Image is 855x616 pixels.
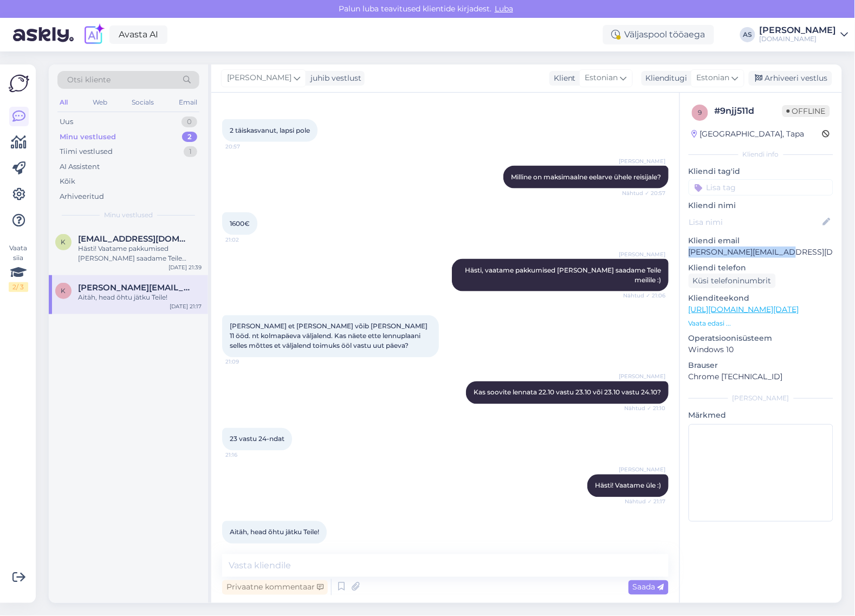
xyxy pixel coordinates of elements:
[60,146,113,157] div: Tiimi vestlused
[603,25,714,44] div: Väljaspool tööaega
[230,322,429,350] span: [PERSON_NAME] et [PERSON_NAME] võib [PERSON_NAME] 11 ööd. nt kolmapäeva väljalend. Kas näete ette...
[227,72,292,84] span: [PERSON_NAME]
[689,410,833,421] p: Märkmed
[511,173,661,181] span: Milline on maksimaalne eelarve ühele reisijale?
[624,405,665,413] span: Nähtud ✓ 21:10
[60,116,73,127] div: Uus
[60,132,116,142] div: Minu vestlused
[595,482,661,490] span: Hästi! Vaatame üle :)
[225,236,266,244] span: 21:02
[82,23,105,46] img: explore-ai
[225,451,266,459] span: 21:16
[692,128,805,140] div: [GEOGRAPHIC_DATA], Tapa
[619,373,665,381] span: [PERSON_NAME]
[689,304,799,314] a: [URL][DOMAIN_NAME][DATE]
[78,234,191,244] span: Kerli.pelt@gmail.com
[689,360,833,371] p: Brauser
[697,72,730,84] span: Estonian
[78,293,202,302] div: Aitäh, head õhtu jätku Teile!
[689,150,833,159] div: Kliendi info
[689,333,833,344] p: Operatsioonisüsteem
[689,216,821,228] input: Lisa nimi
[170,302,202,310] div: [DATE] 21:17
[306,73,361,84] div: juhib vestlust
[622,189,665,197] span: Nähtud ✓ 20:57
[104,210,153,220] span: Minu vestlused
[633,582,664,592] span: Saada
[740,27,755,42] div: AS
[619,157,665,165] span: [PERSON_NAME]
[760,26,837,35] div: [PERSON_NAME]
[619,466,665,474] span: [PERSON_NAME]
[225,142,266,151] span: 20:57
[625,498,665,506] span: Nähtud ✓ 21:17
[689,293,833,304] p: Klienditeekond
[465,266,663,284] span: Hästi, vaatame pakkumised [PERSON_NAME] saadame Teile meilile :)
[67,74,111,86] span: Otsi kliente
[230,435,284,443] span: 23 vastu 24-ndat
[689,344,833,355] p: Windows 10
[715,105,782,118] div: # 9njj511d
[689,247,833,258] p: [PERSON_NAME][EMAIL_ADDRESS][DOMAIN_NAME]
[689,200,833,211] p: Kliendi nimi
[61,287,66,295] span: k
[689,235,833,247] p: Kliendi email
[689,179,833,196] input: Lisa tag
[230,126,310,134] span: 2 täiskasvanut, lapsi pole
[109,25,167,44] a: Avasta AI
[689,371,833,382] p: Chrome [TECHNICAL_ID]
[689,393,833,403] div: [PERSON_NAME]
[689,274,776,288] div: Küsi telefoninumbrit
[549,73,576,84] div: Klient
[61,238,66,246] span: K
[474,388,661,397] span: Kas soovite lennata 22.10 vastu 23.10 või 23.10 vastu 24.10?
[749,71,832,86] div: Arhiveeri vestlus
[225,358,266,366] span: 21:09
[9,282,28,292] div: 2 / 3
[782,105,830,117] span: Offline
[9,73,29,94] img: Askly Logo
[57,95,70,109] div: All
[60,191,104,202] div: Arhiveeritud
[9,243,28,292] div: Vaata siia
[169,263,202,271] div: [DATE] 21:39
[689,319,833,328] p: Vaata edasi ...
[642,73,688,84] div: Klienditugi
[182,116,197,127] div: 0
[760,26,848,43] a: [PERSON_NAME][DOMAIN_NAME]
[90,95,109,109] div: Web
[585,72,618,84] span: Estonian
[760,35,837,43] div: [DOMAIN_NAME]
[619,250,665,258] span: [PERSON_NAME]
[177,95,199,109] div: Email
[60,176,75,187] div: Kõik
[60,161,100,172] div: AI Assistent
[129,95,156,109] div: Socials
[78,244,202,263] div: Hästi! Vaatame pakkumised [PERSON_NAME] saadame Teile parimad valikud meilile esimesel võimalusel :)
[182,132,197,142] div: 2
[491,4,516,14] span: Luba
[230,528,319,536] span: Aitäh, head õhtu jätku Teile!
[689,262,833,274] p: Kliendi telefon
[230,219,250,228] span: 1600€
[698,108,702,116] span: 9
[689,166,833,177] p: Kliendi tag'id
[623,292,665,300] span: Nähtud ✓ 21:06
[78,283,191,293] span: karol@autobussirent.ee
[222,580,328,595] div: Privaatne kommentaar
[184,146,197,157] div: 1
